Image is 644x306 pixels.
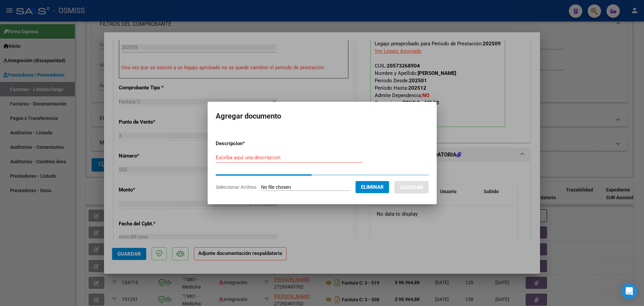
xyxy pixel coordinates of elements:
span: Guardar [400,184,423,190]
span: Eliminar [361,184,384,190]
button: Guardar [394,181,429,193]
button: Eliminar [356,181,389,193]
span: Seleccionar Archivo [216,184,256,190]
p: Descripcion [216,140,280,147]
div: Open Intercom Messenger [621,283,637,299]
h2: Agregar documento [216,110,429,123]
